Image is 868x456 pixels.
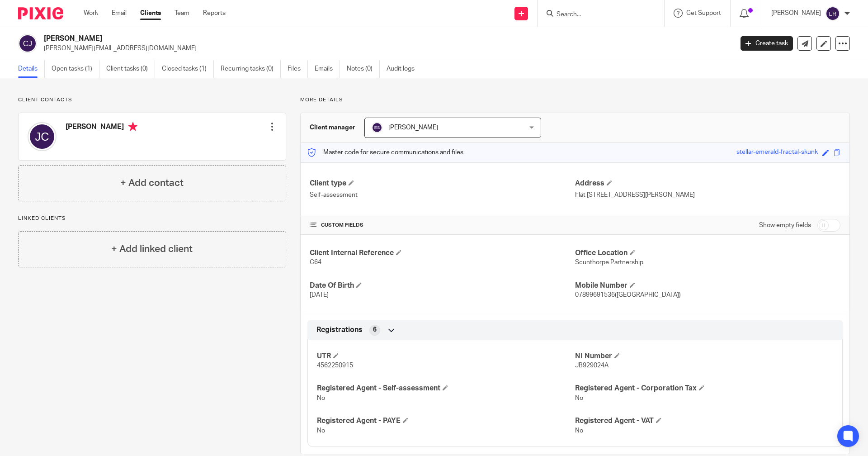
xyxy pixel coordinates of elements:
a: Reports [203,9,226,18]
h4: Office Location [575,248,840,258]
a: Details [18,60,45,78]
h4: NI Number [575,351,833,361]
img: svg%3E [18,34,37,53]
span: [DATE] [310,292,329,298]
h4: + Add linked client [111,242,193,256]
p: [PERSON_NAME][EMAIL_ADDRESS][DOMAIN_NAME] [44,44,727,53]
label: Show empty fields [759,221,811,230]
span: Registrations [316,325,363,335]
span: 4562250915 [317,362,353,369]
a: Emails [315,60,340,78]
span: 07899691536([GEOGRAPHIC_DATA]) [575,292,681,298]
h4: Address [575,179,840,188]
img: Pixie [18,7,63,19]
span: No [317,427,325,434]
h4: CUSTOM FIELDS [310,222,575,229]
h4: Registered Agent - PAYE [317,416,575,426]
p: More details [300,96,850,104]
a: Closed tasks (1) [162,60,214,78]
span: 6 [373,325,377,334]
h4: Mobile Number [575,281,840,290]
p: Flat [STREET_ADDRESS][PERSON_NAME] [575,190,840,199]
img: svg%3E [372,122,382,133]
a: Open tasks (1) [52,60,99,78]
h4: Client type [310,179,575,188]
h4: + Add contact [120,176,184,190]
a: Team [175,9,189,18]
h4: Registered Agent - Corporation Tax [575,384,833,393]
h4: [PERSON_NAME] [66,122,137,133]
i: Primary [128,122,137,131]
input: Search [556,11,637,19]
h4: Client Internal Reference [310,248,575,258]
h2: [PERSON_NAME] [44,34,590,43]
span: JB929024A [575,362,609,369]
a: Email [112,9,127,18]
h4: Registered Agent - Self-assessment [317,384,575,393]
span: No [575,427,583,434]
h4: Registered Agent - VAT [575,416,833,426]
h3: Client manager [310,123,355,132]
span: Get Support [686,10,721,16]
img: svg%3E [28,122,57,151]
a: Recurring tasks (0) [221,60,281,78]
a: Clients [140,9,161,18]
a: Create task [741,36,793,51]
p: [PERSON_NAME] [771,9,821,18]
span: No [317,395,325,401]
span: C64 [310,259,321,266]
p: Master code for secure communications and files [307,148,463,157]
a: Notes (0) [347,60,380,78]
p: Linked clients [18,215,286,222]
p: Self-assessment [310,190,575,199]
span: Scunthorpe Partnership [575,259,643,266]
a: Audit logs [387,60,421,78]
a: Client tasks (0) [106,60,155,78]
span: [PERSON_NAME] [388,124,438,131]
span: No [575,395,583,401]
a: Files [288,60,308,78]
img: svg%3E [826,6,840,21]
div: stellar-emerald-fractal-skunk [736,147,818,158]
p: Client contacts [18,96,286,104]
a: Work [84,9,98,18]
h4: Date Of Birth [310,281,575,290]
h4: UTR [317,351,575,361]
